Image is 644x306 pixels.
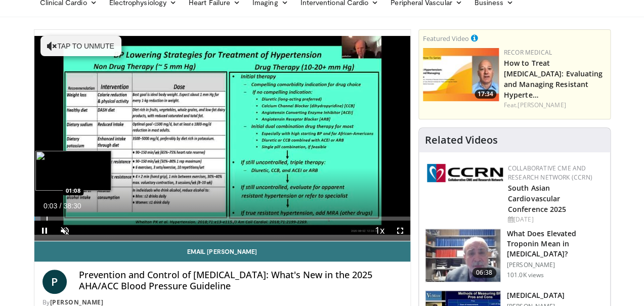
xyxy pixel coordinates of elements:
[40,36,121,56] button: Tap to unmute
[423,48,499,101] img: 10cbd22e-c1e6-49ff-b90e-4507a8859fc1.jpg.150x105_q85_crop-smart_upscale.jpg
[425,229,500,282] img: 98daf78a-1d22-4ebe-927e-10afe95ffd94.150x105_q85_crop-smart_upscale.jpg
[507,229,604,259] h3: What Does Elevated Troponin Mean in [MEDICAL_DATA]?
[35,151,111,191] img: image.jpeg
[507,261,604,269] p: [PERSON_NAME]
[427,164,503,182] img: a04ee3ba-8487-4636-b0fb-5e8d268f3737.png.150x105_q85_autocrop_double_scale_upscale_version-0.2.png
[507,271,544,279] p: 101.0K views
[44,202,57,210] span: 0:03
[423,48,499,101] a: 17:34
[34,30,410,241] video-js: Video Player
[504,58,603,100] a: How to Treat [MEDICAL_DATA]: Evaluating and Managing Resistant Hyperte…
[42,270,67,294] a: P
[60,202,62,210] span: /
[508,215,602,224] div: [DATE]
[518,101,566,109] a: [PERSON_NAME]
[504,101,606,110] div: Feat.
[508,164,592,182] a: Collaborative CME and Research Network (CCRN)
[475,90,496,99] span: 17:34
[34,221,55,241] button: Pause
[34,241,410,261] a: Email [PERSON_NAME]
[79,270,402,291] h4: Prevention and Control of [MEDICAL_DATA]: What's New in the 2025 AHA/ACC Blood Pressure Guideline
[507,290,565,300] h3: [MEDICAL_DATA]
[504,48,552,57] a: Recor Medical
[390,221,410,241] button: Fullscreen
[425,134,498,146] h4: Related Videos
[425,229,604,282] a: 06:38 What Does Elevated Troponin Mean in [MEDICAL_DATA]? [PERSON_NAME] 101.0K views
[472,268,496,278] span: 06:38
[34,216,410,221] div: Progress Bar
[63,202,81,210] span: 38:30
[55,221,75,241] button: Unmute
[423,34,469,43] small: Featured Video
[508,183,567,214] a: South Asian Cardiovascular Conference 2025
[370,221,390,241] button: Playback Rate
